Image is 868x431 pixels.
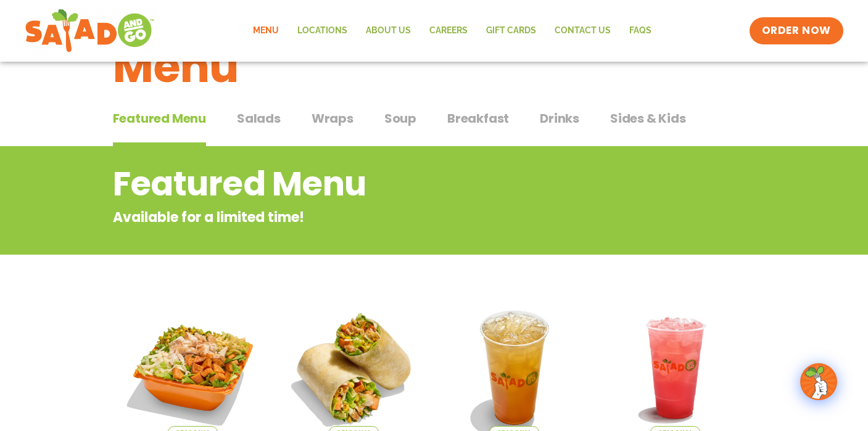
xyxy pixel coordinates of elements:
img: new-SAG-logo-768×292 [25,6,155,55]
span: Featured Menu [113,109,206,128]
span: Salads [237,109,281,128]
a: Contact Us [545,17,620,45]
span: Soup [384,109,416,128]
nav: Menu [244,17,661,45]
div: Tabbed content [113,105,756,147]
span: Sides & Kids [610,109,686,128]
a: GIFT CARDS [477,17,545,45]
h1: Menu [113,33,756,100]
a: About Us [357,17,420,45]
p: Available for a limited time! [113,207,656,228]
a: Locations [288,17,357,45]
a: FAQs [620,17,661,45]
span: ORDER NOW [762,23,831,38]
img: wpChatIcon [801,364,836,399]
a: Menu [244,17,288,45]
a: Careers [420,17,477,45]
span: Drinks [540,109,579,128]
span: Wraps [312,109,353,128]
span: Breakfast [447,109,509,128]
h2: Featured Menu [113,159,656,209]
a: ORDER NOW [750,17,843,44]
